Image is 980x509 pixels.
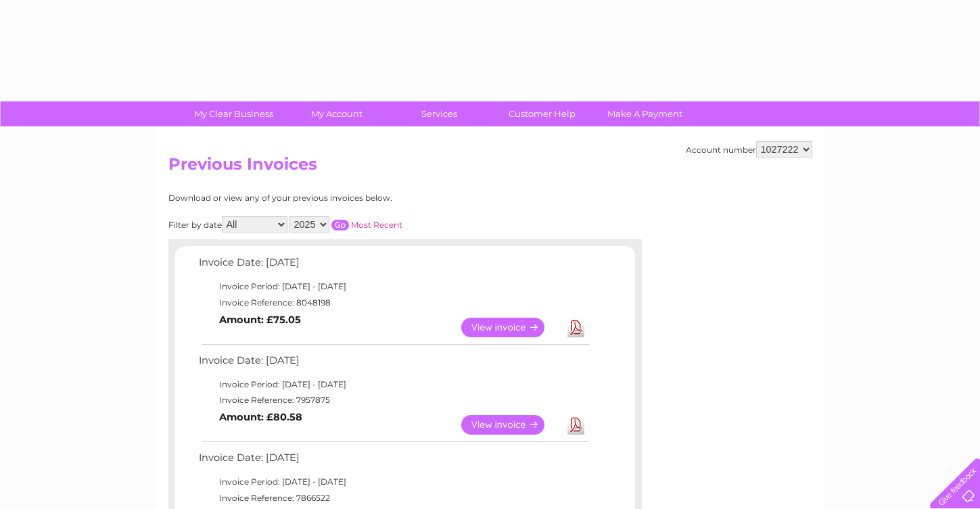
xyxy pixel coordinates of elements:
a: View [461,318,561,337]
a: Customer Help [486,101,598,126]
a: Most Recent [351,220,402,230]
a: View [461,415,561,435]
td: Invoice Date: [DATE] [195,253,591,278]
div: Account number [686,141,812,157]
td: Invoice Reference: 7866522 [195,490,591,506]
b: Amount: £75.05 [219,314,301,326]
b: Amount: £80.58 [219,411,302,423]
a: Download [567,415,584,435]
div: Filter by date [168,216,523,233]
h2: Previous Invoices [168,155,812,180]
td: Invoice Date: [DATE] [195,449,591,474]
td: Invoice Reference: 8048198 [195,295,591,311]
div: Download or view any of your previous invoices below. [168,193,523,203]
td: Invoice Reference: 7957875 [195,392,591,408]
a: My Clear Business [178,101,289,126]
td: Invoice Period: [DATE] - [DATE] [195,278,591,295]
a: My Account [281,101,392,126]
a: Services [383,101,495,126]
td: Invoice Date: [DATE] [195,352,591,377]
td: Invoice Period: [DATE] - [DATE] [195,377,591,393]
a: Download [567,318,584,337]
td: Invoice Period: [DATE] - [DATE] [195,474,591,490]
a: Make A Payment [589,101,701,126]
